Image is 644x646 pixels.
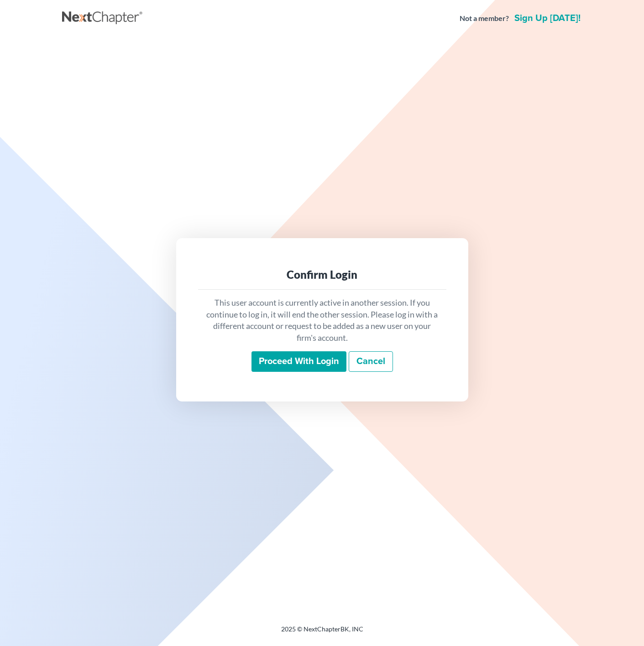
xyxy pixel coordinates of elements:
a: Cancel [349,351,393,372]
p: This user account is currently active in another session. If you continue to log in, it will end ... [205,297,439,344]
a: Sign up [DATE]! [513,14,582,23]
div: Confirm Login [205,267,439,282]
strong: Not a member? [460,13,509,24]
div: 2025 © NextChapterBK, INC [62,625,582,641]
input: Proceed with login [251,351,346,372]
